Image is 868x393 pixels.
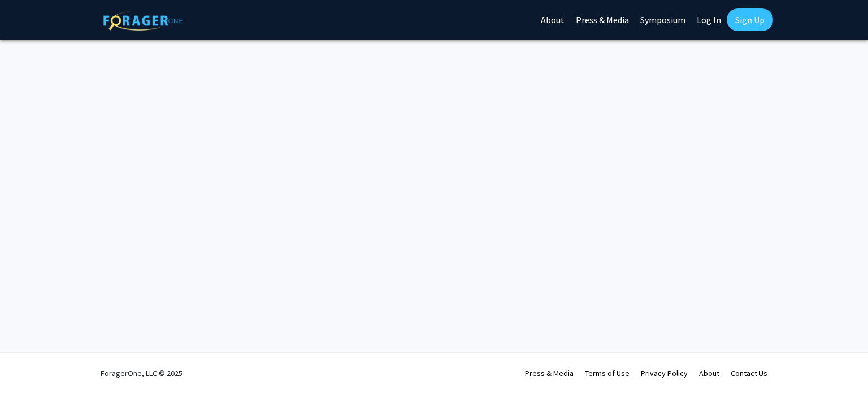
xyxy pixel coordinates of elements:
[525,368,574,378] a: Press & Media
[103,11,183,31] img: ForagerOne Logo
[699,368,719,378] a: About
[585,368,630,378] a: Terms of Use
[641,368,688,378] a: Privacy Policy
[101,353,183,393] div: ForagerOne, LLC © 2025
[727,8,773,31] a: Sign Up
[731,368,767,378] a: Contact Us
